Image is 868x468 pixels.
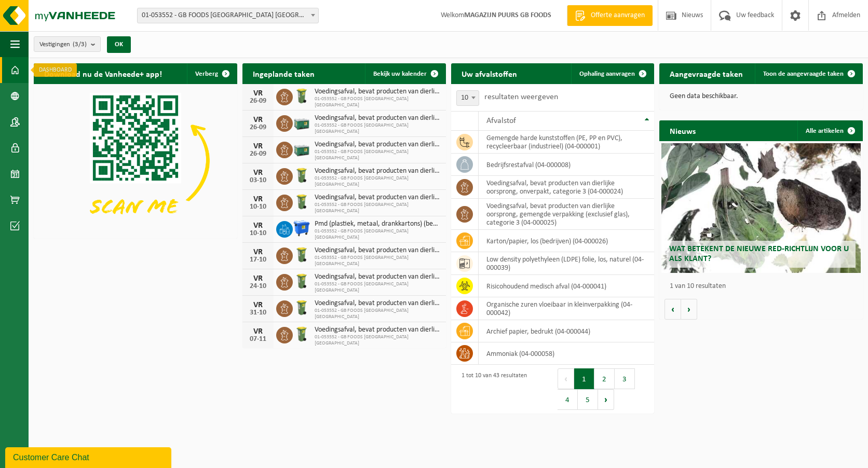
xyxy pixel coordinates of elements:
[579,71,635,77] span: Ophaling aanvragen
[571,63,653,84] a: Ophaling aanvragen
[315,255,441,267] span: 01-053552 - GB FOODS [GEOGRAPHIC_DATA] [GEOGRAPHIC_DATA]
[315,167,441,175] span: Voedingsafval, bevat producten van dierlijke oorsprong, onverpakt, categorie 3
[315,246,441,255] span: Voedingsafval, bevat producten van dierlijke oorsprong, onverpakt, categorie 3
[451,63,527,84] h2: Uw afvalstoffen
[365,63,445,84] a: Bekijk uw kalender
[293,246,310,264] img: WB-0140-HPE-GN-50
[39,37,87,52] span: Vestigingen
[293,167,310,184] img: WB-0140-HPE-GN-50
[138,8,318,23] span: 01-053552 - GB FOODS BELGIUM NV - PUURS-SINT-AMANDS
[484,93,558,101] label: resultaten weergeven
[479,275,655,297] td: risicohoudend medisch afval (04-000041)
[248,301,268,309] div: VR
[558,368,574,389] button: Previous
[293,325,310,343] img: WB-0140-HPE-GN-50
[615,368,635,389] button: 3
[479,297,655,320] td: organische zuren vloeibaar in kleinverpakking (04-000042)
[137,8,319,23] span: 01-053552 - GB FOODS BELGIUM NV - PUURS-SINT-AMANDS
[248,169,268,177] div: VR
[681,299,697,320] button: Volgende
[248,142,268,150] div: VR
[34,63,172,84] h2: Download nu de Vanheede+ app!
[315,281,441,294] span: 01-053552 - GB FOODS [GEOGRAPHIC_DATA] [GEOGRAPHIC_DATA]
[315,96,441,108] span: 01-053552 - GB FOODS [GEOGRAPHIC_DATA] [GEOGRAPHIC_DATA]
[315,202,441,214] span: 01-053552 - GB FOODS [GEOGRAPHIC_DATA] [GEOGRAPHIC_DATA]
[479,342,655,365] td: ammoniak (04-000058)
[248,89,268,98] div: VR
[763,71,844,77] span: Toon de aangevraagde taken
[293,299,310,316] img: WB-0140-HPE-GN-50
[248,203,268,211] div: 10-10
[293,140,310,158] img: PB-LB-0680-HPE-GN-01
[315,141,441,149] span: Voedingsafval, bevat producten van dierlijke oorsprong, glazen verpakking, categ...
[578,389,598,410] button: 5
[34,84,237,237] img: Download de VHEPlus App
[594,368,615,389] button: 2
[248,222,268,230] div: VR
[574,368,594,389] button: 1
[479,230,655,252] td: karton/papier, los (bedrijven) (04-000026)
[315,149,441,161] span: 01-053552 - GB FOODS [GEOGRAPHIC_DATA] [GEOGRAPHIC_DATA]
[315,308,441,320] span: 01-053552 - GB FOODS [GEOGRAPHIC_DATA] [GEOGRAPHIC_DATA]
[248,274,268,283] div: VR
[664,299,681,320] button: Vorige
[456,90,479,106] span: 10
[588,10,647,21] span: Offerte aanvragen
[464,11,551,19] strong: MAGAZIJN PUURS GB FOODS
[567,5,653,26] a: Offerte aanvragen
[479,154,655,176] td: bedrijfsrestafval (04-000008)
[242,63,325,84] h2: Ingeplande taken
[486,117,516,125] span: Afvalstof
[34,36,101,52] button: Vestigingen(3/3)
[479,320,655,342] td: archief papier, bedrukt (04-000044)
[293,193,310,211] img: WB-0140-HPE-GN-50
[248,116,268,124] div: VR
[73,41,87,48] count: (3/3)
[479,131,655,154] td: gemengde harde kunststoffen (PE, PP en PVC), recycleerbaar (industrieel) (04-000001)
[659,63,753,84] h2: Aangevraagde taken
[669,245,849,263] span: Wat betekent de nieuwe RED-richtlijn voor u als klant?
[293,219,310,237] img: WB-1100-HPE-BE-01
[315,273,441,281] span: Voedingsafval, bevat producten van dierlijke oorsprong, onverpakt, categorie 3
[479,252,655,275] td: low density polyethyleen (LDPE) folie, los, naturel (04-000039)
[315,114,441,122] span: Voedingsafval, bevat producten van dierlijke oorsprong, gemengde verpakking (exc...
[293,272,310,290] img: WB-0140-HPE-GN-50
[248,256,268,264] div: 17-10
[315,334,441,347] span: 01-053552 - GB FOODS [GEOGRAPHIC_DATA] [GEOGRAPHIC_DATA]
[293,114,310,131] img: PB-LB-0680-HPE-GN-01
[315,122,441,135] span: 01-053552 - GB FOODS [GEOGRAPHIC_DATA] [GEOGRAPHIC_DATA]
[797,120,862,141] a: Alle artikelen
[248,283,268,290] div: 24-10
[315,175,441,188] span: 01-053552 - GB FOODS [GEOGRAPHIC_DATA] [GEOGRAPHIC_DATA]
[248,248,268,256] div: VR
[248,309,268,316] div: 31-10
[373,71,427,77] span: Bekijk uw kalender
[315,228,441,241] span: 01-053552 - GB FOODS [GEOGRAPHIC_DATA] [GEOGRAPHIC_DATA]
[248,336,268,343] div: 07-11
[755,63,862,84] a: Toon de aangevraagde taken
[195,71,218,77] span: Verberg
[248,98,268,105] div: 26-09
[558,389,578,410] button: 4
[248,327,268,336] div: VR
[670,93,852,100] p: Geen data beschikbaar.
[248,177,268,184] div: 03-10
[293,87,310,105] img: WB-0140-HPE-GN-50
[659,120,706,141] h2: Nieuws
[315,326,441,334] span: Voedingsafval, bevat producten van dierlijke oorsprong, onverpakt, categorie 3
[315,194,441,202] span: Voedingsafval, bevat producten van dierlijke oorsprong, onverpakt, categorie 3
[107,36,131,53] button: OK
[248,124,268,131] div: 26-09
[248,195,268,203] div: VR
[248,230,268,237] div: 10-10
[456,367,527,411] div: 1 tot 10 van 43 resultaten
[5,445,173,468] iframe: chat widget
[598,389,614,410] button: Next
[670,283,858,290] p: 1 van 10 resultaten
[457,91,479,105] span: 10
[248,150,268,158] div: 26-09
[315,88,441,96] span: Voedingsafval, bevat producten van dierlijke oorsprong, onverpakt, categorie 3
[187,63,236,84] button: Verberg
[315,220,441,228] span: Pmd (plastiek, metaal, drankkartons) (bedrijven)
